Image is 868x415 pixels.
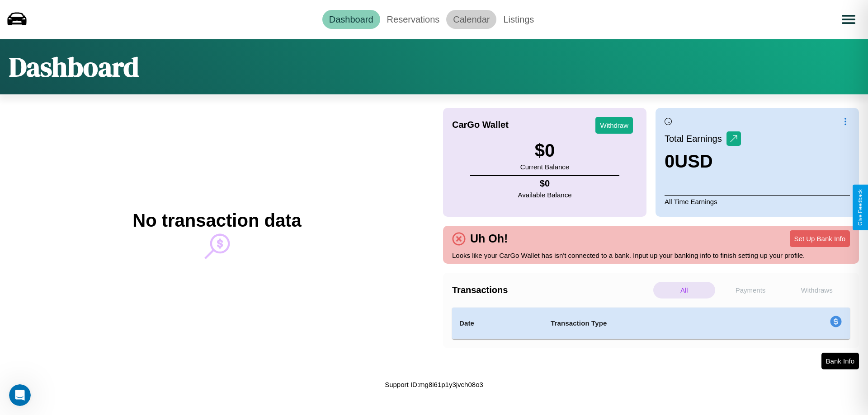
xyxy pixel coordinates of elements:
h1: Dashboard [9,48,139,85]
p: Current Balance [520,161,569,173]
button: Open menu [836,7,861,32]
p: Looks like your CarGo Wallet has isn't connected to a bank. Input up your banking info to finish ... [452,249,850,261]
h4: Transactions [452,285,651,295]
p: Withdraws [786,282,848,298]
iframe: Intercom live chat [9,384,31,406]
p: Support ID: mg8i61p1y3jvch08o3 [385,378,483,391]
h2: No transaction data [132,210,301,231]
p: Payments [720,282,782,298]
h4: Transaction Type [551,318,756,329]
p: Available Balance [518,189,572,201]
p: All Time Earnings [665,195,850,208]
p: Total Earnings [665,131,726,147]
div: Give Feedback [857,189,863,226]
a: Calendar [446,10,496,29]
button: Withdraw [595,117,633,134]
a: Dashboard [322,10,380,29]
h3: $ 0 [520,140,569,161]
p: All [653,282,715,298]
table: simple table [452,308,850,339]
button: Set Up Bank Info [790,230,850,247]
h4: Uh Oh! [466,232,512,245]
a: Listings [496,10,541,29]
h3: 0 USD [665,151,741,172]
h4: Date [459,318,536,329]
h4: CarGo Wallet [452,120,509,130]
a: Reservations [380,10,447,29]
button: Bank Info [821,353,859,369]
h4: $ 0 [518,178,572,189]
